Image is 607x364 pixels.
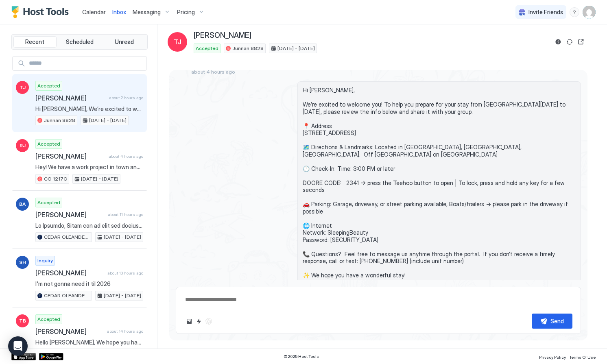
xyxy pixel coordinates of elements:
span: I'm not gonna need it til 2026 [35,280,143,288]
span: Calendar [82,9,106,15]
span: TJ [20,84,26,91]
span: Inbox [112,9,126,15]
span: SH [19,259,26,266]
a: Inbox [112,8,126,16]
button: Upload image [184,316,194,326]
span: Terms Of Use [569,355,596,360]
span: [DATE] - [DATE] [81,175,118,183]
span: Pricing [177,9,195,16]
span: Scheduled [66,38,94,46]
div: Open Intercom Messenger [8,336,28,356]
span: about 4 hours ago [191,69,235,75]
span: [PERSON_NAME] [35,269,104,277]
span: [DATE] - [DATE] [277,45,315,52]
button: Recent [13,36,57,48]
span: about 11 hours ago [108,212,143,217]
span: Lo Ipsumdo, Sitam con ad elit sed doeiusm temp inci utla et do 508 Magnaali Enima Minimven Quisno... [35,222,143,229]
span: BA [19,201,26,208]
a: Terms Of Use [569,352,596,361]
span: Recent [25,38,44,46]
span: TJ [174,37,181,47]
a: Privacy Policy [539,352,566,361]
span: [DATE] - [DATE] [104,233,141,241]
button: Scheduled [58,36,101,48]
span: [PERSON_NAME] [35,211,105,219]
div: User profile [583,6,596,19]
a: Google Play Store [39,353,63,360]
span: CEDAR OLEANDER 150 AND 156 [44,292,90,299]
span: Accepted [37,316,60,323]
span: Inquiry [37,257,53,264]
span: [PERSON_NAME] [194,31,251,40]
button: Open reservation [576,37,586,47]
button: Send [532,314,572,329]
span: Messaging [133,9,161,16]
span: Accepted [196,45,218,52]
span: © 2025 Host Tools [284,354,319,359]
span: RJ [20,142,26,149]
a: Host Tools Logo [11,6,72,18]
div: Send [550,317,564,325]
span: CO 1217C [44,175,67,183]
span: Hi [PERSON_NAME], We’re excited to welcome you! To help you prepare for your stay from [GEOGRAPHI... [35,105,143,113]
a: Calendar [82,8,106,16]
span: Privacy Policy [539,355,566,360]
button: Reservation information [553,37,563,47]
span: [DATE] - [DATE] [104,292,141,299]
span: about 14 hours ago [107,329,143,334]
span: TB [19,317,26,325]
span: [PERSON_NAME] [35,327,104,336]
span: about 4 hours ago [109,154,143,159]
button: Sync reservation [565,37,574,47]
span: [DATE] - [DATE] [89,117,127,124]
a: App Store [11,353,36,360]
span: about 2 hours ago [109,95,143,100]
span: Invite Friends [528,9,563,16]
span: Junnan 8828 [44,117,75,124]
span: Hey! We have a work project in town and will be traveling with a trailer. We would only need to p... [35,163,143,171]
button: Quick reply [194,316,204,326]
span: [PERSON_NAME] [35,152,105,160]
span: Accepted [37,82,60,89]
button: Unread [103,36,146,48]
input: Input Field [26,57,146,70]
span: Accepted [37,199,60,206]
span: about 13 hours ago [107,270,143,276]
span: Unread [115,38,134,46]
span: Hi [PERSON_NAME], We’re excited to welcome you! To help you prepare for your stay from [GEOGRAPHI... [303,87,576,279]
div: menu [570,7,579,17]
span: CEDAR OLEANDER 157 [44,233,90,241]
span: Accepted [37,140,60,148]
span: Junnan 8828 [232,45,264,52]
span: Hello [PERSON_NAME], We hope you had a wonderful stay! To make checkout smooth on [DATE], [DATE],... [35,339,143,346]
div: tab-group [11,34,148,50]
span: [PERSON_NAME] [35,94,106,102]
